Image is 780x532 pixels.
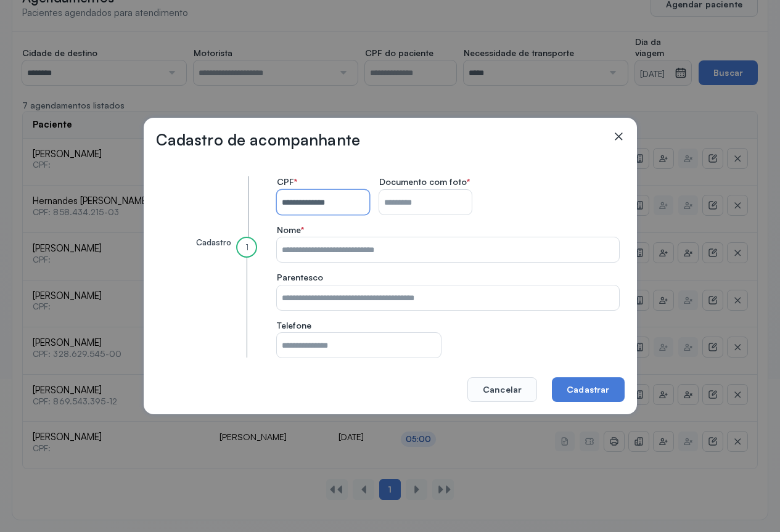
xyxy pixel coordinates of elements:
span: Documento com foto [379,176,470,187]
span: Nome [277,224,304,235]
button: Cadastrar [552,377,624,402]
h3: Cadastro de acompanhante [156,130,361,149]
span: Parentesco [277,272,323,283]
button: Cancelar [467,377,537,402]
span: Telefone [277,320,311,331]
span: 1 [245,242,248,253]
span: CPF [277,176,297,187]
small: Cadastro [196,237,231,247]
